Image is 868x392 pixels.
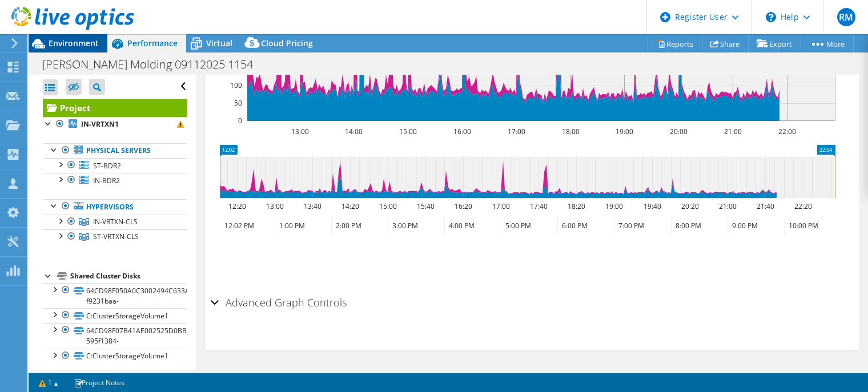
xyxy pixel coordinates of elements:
[93,232,139,241] span: ST-VRTXN-CLS
[70,269,187,283] div: Shared Cluster Disks
[43,229,187,244] a: ST-VRTXN-CLS
[724,127,742,136] text: 21:00
[43,349,187,363] a: C:ClusterStorageVolume1
[37,58,271,71] h1: [PERSON_NAME] Molding 09112025 1154
[766,12,776,22] svg: \n
[43,173,187,188] a: IN-BDR2
[43,117,187,132] a: IN-VRTXN1
[43,215,187,229] a: IN-VRTXN-CLS
[399,127,417,136] text: 15:00
[616,127,633,136] text: 19:00
[492,201,510,211] text: 17:00
[341,201,359,211] text: 14:20
[206,38,232,49] span: Virtual
[43,158,187,173] a: ST-BDR2
[794,201,812,211] text: 22:20
[719,201,737,211] text: 21:00
[93,176,120,185] span: IN-BDR2
[81,119,119,129] b: IN-VRTXN1
[228,201,246,211] text: 12:20
[93,161,121,171] span: ST-BDR2
[266,201,284,211] text: 13:00
[605,201,623,211] text: 19:00
[234,98,242,108] text: 50
[127,38,178,49] span: Performance
[670,127,688,136] text: 20:00
[66,375,132,390] a: Project Notes
[261,38,313,49] span: Cloud Pricing
[417,201,435,211] text: 15:40
[748,35,801,52] a: Export
[837,8,855,26] span: RM
[93,217,138,227] span: IN-VRTXN-CLS
[31,375,66,390] a: 1
[43,143,187,158] a: Physical Servers
[43,283,187,308] a: 64CD98F050A0C3002494C633A73106B5-f9231baa-
[43,308,187,323] a: C:ClusterStorageVolume1
[644,201,661,211] text: 19:40
[238,116,242,126] text: 0
[801,35,854,52] a: More
[778,127,796,136] text: 22:00
[648,35,702,52] a: Reports
[230,80,242,90] text: 100
[508,127,525,136] text: 17:00
[530,201,548,211] text: 17:40
[304,201,322,211] text: 13:40
[702,35,749,52] a: Share
[211,291,347,314] h2: Advanced Graph Controls
[379,201,397,211] text: 15:00
[757,201,774,211] text: 21:40
[453,127,471,136] text: 16:00
[291,127,309,136] text: 13:00
[455,201,472,211] text: 16:20
[43,199,187,214] a: Hypervisors
[43,323,187,348] a: 64CD98F07B41AE002525D0BBBBA8F551-595f1384-
[49,38,99,49] span: Environment
[43,99,187,117] a: Project
[345,127,363,136] text: 14:00
[681,201,699,211] text: 20:20
[562,127,580,136] text: 18:00
[568,201,585,211] text: 18:20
